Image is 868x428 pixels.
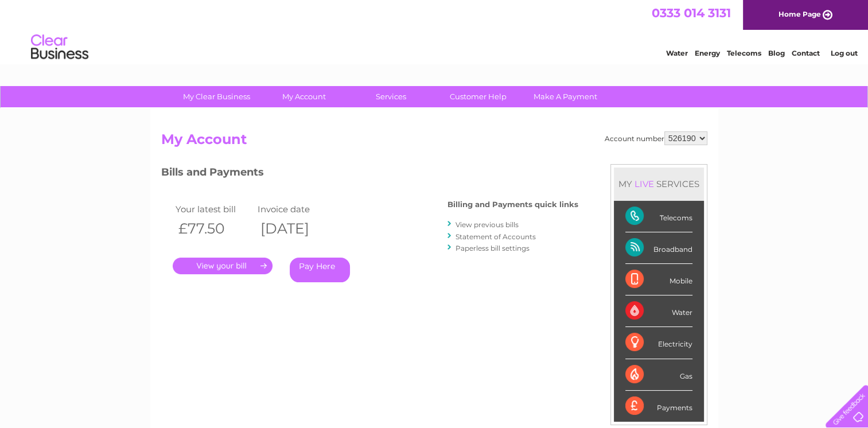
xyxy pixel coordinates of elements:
[625,295,692,327] div: Water
[518,86,613,107] a: Make A Payment
[255,217,337,240] th: [DATE]
[173,258,273,274] a: .
[161,164,578,184] h3: Bills and Payments
[431,86,526,107] a: Customer Help
[456,232,536,241] a: Statement of Accounts
[625,232,692,264] div: Broadband
[605,131,707,145] div: Account number
[666,49,688,57] a: Water
[727,49,761,57] a: Telecoms
[30,30,89,65] img: logo.png
[614,168,704,200] div: MY SERVICES
[255,201,337,217] td: Invoice date
[695,49,720,57] a: Energy
[625,264,692,295] div: Mobile
[173,217,255,240] th: £77.50
[625,359,692,391] div: Gas
[625,327,692,359] div: Electricity
[164,6,706,56] div: Clear Business is a trading name of Verastar Limited (registered in [GEOGRAPHIC_DATA] No. 3667643...
[625,201,692,232] div: Telecoms
[768,49,785,57] a: Blog
[625,391,692,422] div: Payments
[344,86,438,107] a: Services
[290,258,350,282] a: Pay Here
[173,201,255,217] td: Your latest bill
[830,49,857,57] a: Log out
[652,6,731,20] a: 0333 014 3131
[161,131,707,153] h2: My Account
[256,86,351,107] a: My Account
[792,49,820,57] a: Contact
[456,244,530,252] a: Paperless bill settings
[456,220,519,229] a: View previous bills
[169,86,264,107] a: My Clear Business
[632,178,656,189] div: LIVE
[447,200,578,209] h4: Billing and Payments quick links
